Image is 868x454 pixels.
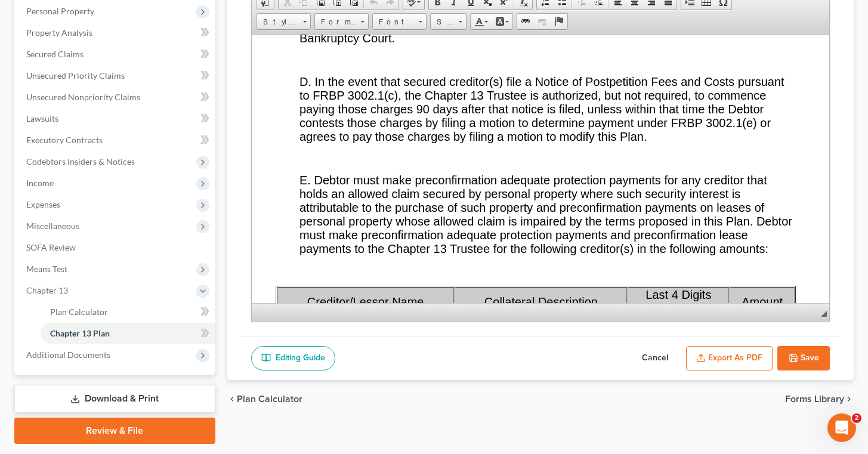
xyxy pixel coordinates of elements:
span: Codebtors Insiders & Notices [26,156,135,166]
a: Unsecured Priority Claims [17,65,215,87]
a: SOFA Review [17,237,215,258]
span: Creditor/Lessor Name [55,261,172,274]
button: Export as PDF [686,346,773,371]
span: Font [373,14,415,30]
span: Size [431,14,455,30]
span: Unsecured Nonpriority Claims [26,92,140,102]
span: Forms Library [785,394,844,404]
span: Expenses [26,199,60,209]
a: Font [372,13,427,30]
span: Executory Contracts [26,135,103,145]
div: Hi again! You will need to check with your trustee to see how they want that paid attorney fee to... [19,143,186,190]
span: Secured Claims [26,49,84,59]
a: Unsecured Nonpriority Claims [17,87,215,108]
span: Lawsuits [26,113,58,123]
a: Property Analysis [17,22,215,44]
a: Unlink [534,14,551,29]
div: Lindsey says… [10,136,229,379]
a: Size [430,13,467,30]
button: Save [777,346,830,371]
button: Gif picker [38,362,47,372]
div: Hi [PERSON_NAME]! I am going to check with my team on this. You may need to consult your trustee ... [19,69,186,128]
span: Personal Property [26,6,94,16]
span: Styles [257,14,299,30]
span: Income [26,178,54,188]
a: Plan Calculator [41,301,215,323]
button: Scroll to bottom [109,310,129,330]
a: Chapter 13 Plan [41,323,215,344]
h1: Operator [58,11,100,20]
img: Profile image for Operator [34,7,53,26]
button: Emoji picker [18,363,28,372]
button: Cancel [629,346,681,371]
a: Anchor [551,14,567,29]
a: Download & Print [14,385,215,413]
a: Review & File [14,418,215,444]
i: chevron_right [844,394,854,404]
a: Lawsuits [17,108,215,129]
button: Start recording [76,362,85,372]
div: As for generating a new plan with the updated plan payments, you will need to generate an entirel... [19,196,186,289]
span: Amount [490,261,531,274]
a: Editing Guide [251,346,335,371]
span: Collateral Description [233,261,346,274]
span: 2 [852,413,861,423]
button: Upload attachment [57,362,66,372]
span: Additional Documents [26,350,110,360]
a: Format [314,13,369,30]
iframe: Rich Text Editor, document-ckeditor [252,35,829,303]
span: SOFA Review [26,242,76,252]
div: Lindsey says… [10,62,229,136]
div: Hi [PERSON_NAME]! I am going to check with my team on this. You may need to consult your trustee ... [10,62,196,135]
span: Chapter 13 [26,285,68,295]
span: Resize [821,311,827,317]
span: Plan Calculator [50,307,108,317]
div: Hi again! You will need to check with your trustee to see how they want that paid attorney fee to... [10,136,196,369]
span: Chapter 13 Plan [50,328,110,338]
span: Plan Calculator [237,394,302,404]
button: go back [8,5,30,27]
a: Secured Claims [17,44,215,65]
button: Home [187,5,209,27]
a: Executory Contracts [17,129,215,151]
button: Forms Library chevron_right [785,394,854,404]
a: Link [517,14,534,29]
textarea: Message… [10,338,228,358]
a: Background Color [492,14,512,29]
span: Property Analysis [26,27,92,38]
a: Styles [257,13,311,30]
span: Last 4 Digits of Account # [394,254,459,280]
button: chevron_left Plan Calculator [227,394,302,404]
iframe: Intercom live chat [827,413,856,442]
span: Miscellaneous [26,221,79,231]
button: Send a message… [205,358,224,377]
span: Format [315,14,357,30]
span: Unsecured Priority Claims [26,70,125,81]
a: Text Color [471,14,492,29]
i: chevron_left [227,394,237,404]
div: Close [209,5,231,26]
span: Means Test [26,264,67,274]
